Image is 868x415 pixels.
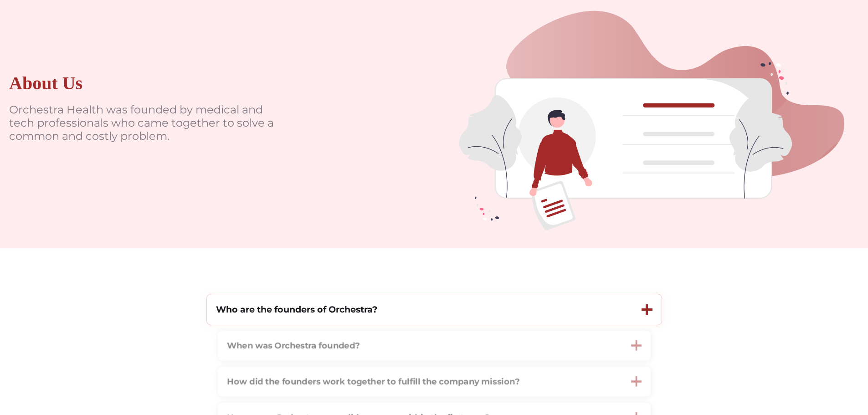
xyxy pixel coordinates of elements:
[9,103,282,143] p: Orchestra Health was founded by medical and tech professionals who came together to solve a commo...
[216,304,377,315] strong: Who are the founders of Orchestra?
[226,340,360,351] strong: When was Orchestra founded?
[226,376,519,387] strong: How did the founders work together to fulfill the company mission?
[9,72,82,94] div: About Us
